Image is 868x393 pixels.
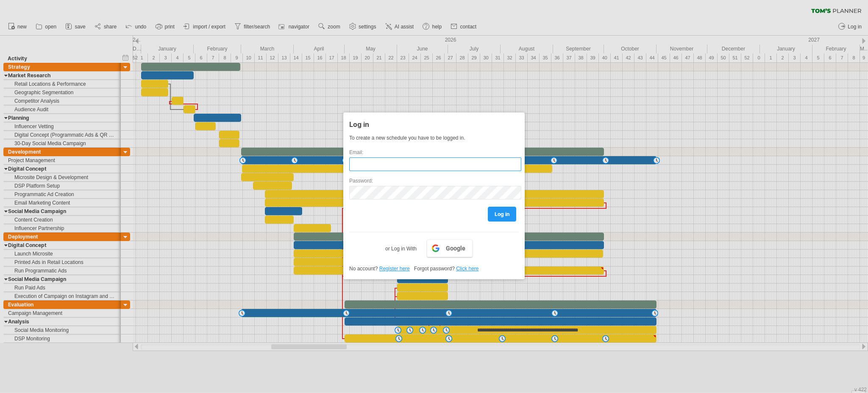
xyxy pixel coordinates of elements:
span: log in [495,211,509,217]
span: No account? [349,266,378,272]
span: Google [446,245,465,252]
label: Email: [349,149,519,155]
a: Google [427,239,473,257]
a: Register here [379,266,410,272]
label: Password: [349,178,519,184]
a: Click here [456,266,479,272]
div: To create a new schedule you have to be logged in. [349,135,519,141]
span: Forgot password? [414,266,455,272]
div: Log in [349,116,519,132]
a: log in [488,207,516,222]
label: or Log in With [385,239,417,254]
